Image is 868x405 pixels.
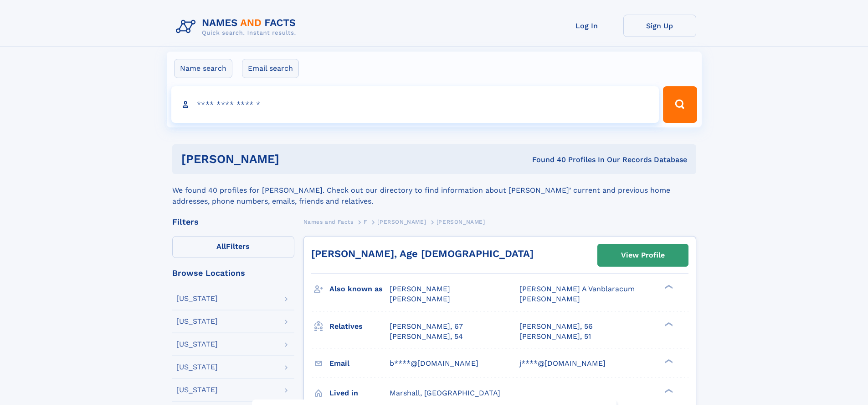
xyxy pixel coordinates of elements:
[329,319,390,334] h3: Relatives
[174,59,232,78] label: Name search
[663,284,673,290] div: ❯
[329,385,390,401] h3: Lived in
[390,284,450,293] span: [PERSON_NAME]
[172,174,696,207] div: We found 40 profiles for [PERSON_NAME]. Check out our directory to find information about [PERSON...
[437,219,485,225] span: [PERSON_NAME]
[390,331,463,342] a: [PERSON_NAME], 54
[181,153,406,165] h1: [PERSON_NAME]
[216,242,226,251] span: All
[390,389,500,397] span: Marshall, [GEOGRAPHIC_DATA]
[663,86,697,123] button: Search Button
[364,219,367,225] span: F
[176,295,218,302] div: [US_STATE]
[390,321,463,331] a: [PERSON_NAME], 67
[172,236,294,258] label: Filters
[406,155,687,165] div: Found 40 Profiles In Our Records Database
[519,284,635,293] span: [PERSON_NAME] A Vanblaracum
[364,216,367,227] a: F
[176,318,218,325] div: [US_STATE]
[329,356,390,371] h3: Email
[663,388,673,394] div: ❯
[623,15,696,37] a: Sign Up
[550,15,623,37] a: Log In
[172,15,303,39] img: Logo Names and Facts
[598,244,688,266] a: View Profile
[519,321,593,331] a: [PERSON_NAME], 56
[621,245,665,266] div: View Profile
[663,321,673,327] div: ❯
[390,295,450,303] span: [PERSON_NAME]
[242,59,299,78] label: Email search
[377,219,426,225] span: [PERSON_NAME]
[519,295,580,303] span: [PERSON_NAME]
[172,269,294,277] div: Browse Locations
[171,86,659,123] input: search input
[663,358,673,364] div: ❯
[176,363,218,371] div: [US_STATE]
[303,216,354,227] a: Names and Facts
[519,331,591,342] a: [PERSON_NAME], 51
[176,386,218,394] div: [US_STATE]
[176,341,218,348] div: [US_STATE]
[172,218,294,226] div: Filters
[329,281,390,297] h3: Also known as
[377,216,426,227] a: [PERSON_NAME]
[311,248,534,259] a: [PERSON_NAME], Age [DEMOGRAPHIC_DATA]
